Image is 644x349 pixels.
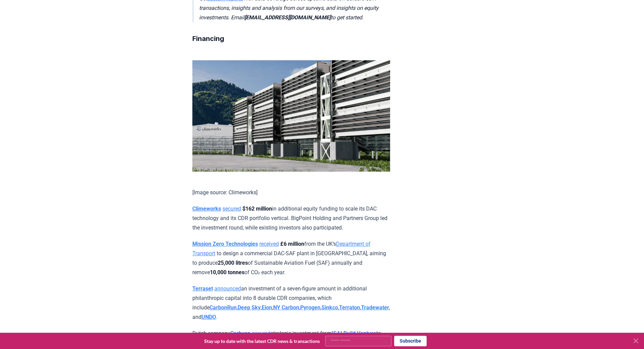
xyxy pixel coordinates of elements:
a: CarbonRun [210,304,237,311]
a: announced [214,285,241,292]
a: Eion [262,304,272,311]
a: UNDO [201,314,216,320]
a: ISAI Build Venture [332,330,376,336]
a: Terraset [192,285,213,292]
p: from the UK’s to design a commercial DAC-SAF plant in [GEOGRAPHIC_DATA], aiming to produce of Sus... [192,239,390,277]
a: Terraton [339,304,360,311]
a: Sinkco [321,304,338,311]
img: blog post image [192,60,390,172]
strong: $162 million [242,205,272,212]
a: Mission Zero Technologies [192,241,258,247]
p: in additional equity funding to scale its DAC technology and its CDR portfolio vertical. BigPoint... [192,204,390,233]
a: received [259,241,279,247]
a: Tradewater [361,304,389,311]
a: Climeworks [192,205,221,212]
strong: 10,000 tonnes [210,269,244,276]
a: secured [252,330,270,336]
a: NY Carbon [273,304,299,311]
strong: Financing [192,35,224,43]
strong: 25,000 litres [218,260,248,266]
strong: [EMAIL_ADDRESS][DOMAIN_NAME] [244,14,331,21]
a: Deep Sky [238,304,261,311]
strong: £6 million [280,241,304,247]
a: secured [222,205,241,212]
p: [Image source: Climeworks] [192,188,390,197]
p: an investment of a seven-figure amount in additional philanthropic capital into 8 durable CDR com... [192,284,390,322]
a: Pyrogen [300,304,320,311]
a: Carbyon [230,330,251,336]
